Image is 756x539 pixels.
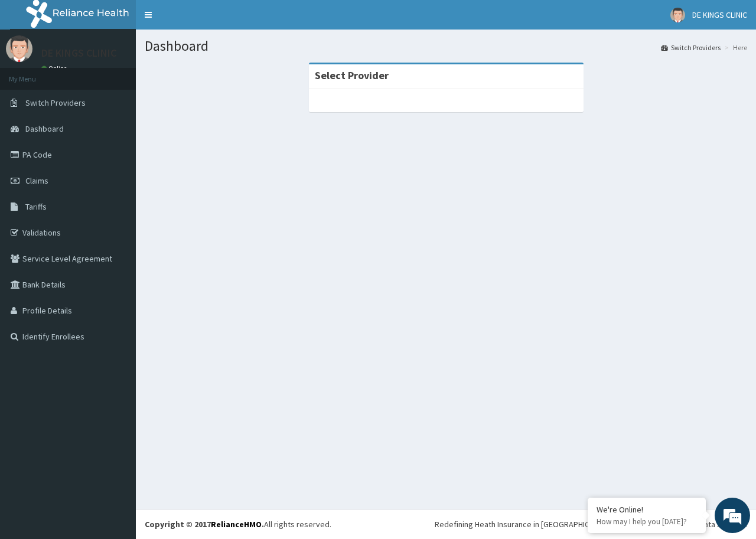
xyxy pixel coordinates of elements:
[661,43,721,53] a: Switch Providers
[25,97,86,108] span: Switch Providers
[315,68,389,82] strong: Select Provider
[692,9,747,20] span: DE KINGS CLINIC
[145,519,264,530] strong: Copyright © 2017 .
[25,201,47,212] span: Tariffs
[145,38,747,54] h1: Dashboard
[41,64,70,73] a: Online
[435,518,747,530] div: Redefining Heath Insurance in [GEOGRAPHIC_DATA] using Telemedicine and Data Science!
[597,517,697,527] p: How may I help you today?
[25,175,48,186] span: Claims
[670,8,685,22] img: User Image
[6,35,32,62] img: User Image
[722,43,747,53] li: Here
[41,48,116,58] p: DE KINGS CLINIC
[136,509,756,539] footer: All rights reserved.
[211,519,262,530] a: RelianceHMO
[597,504,697,515] div: We're Online!
[25,123,64,134] span: Dashboard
